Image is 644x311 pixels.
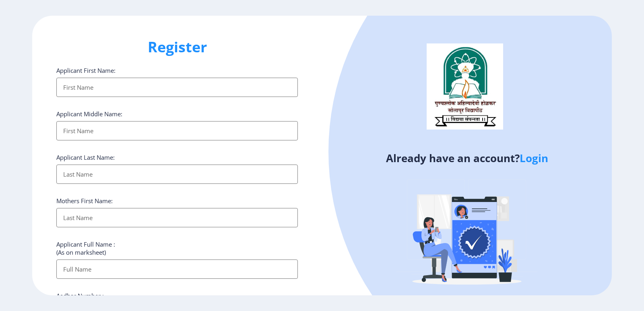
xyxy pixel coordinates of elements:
a: Login [520,151,548,165]
img: logo [427,43,503,130]
input: Last Name [56,165,298,184]
input: Last Name [56,208,298,227]
input: First Name [56,121,298,140]
label: Applicant Middle Name: [56,110,122,118]
input: First Name [56,78,298,97]
h1: Register [56,37,298,57]
h4: Already have an account? [328,152,606,165]
label: Applicant Full Name : (As on marksheet) [56,240,115,256]
img: Verified-rafiki.svg [396,164,537,305]
label: Applicant Last Name: [56,153,115,161]
label: Mothers First Name: [56,197,113,205]
label: Aadhar Number : [56,292,104,300]
label: Applicant First Name: [56,66,116,74]
input: Full Name [56,260,298,279]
